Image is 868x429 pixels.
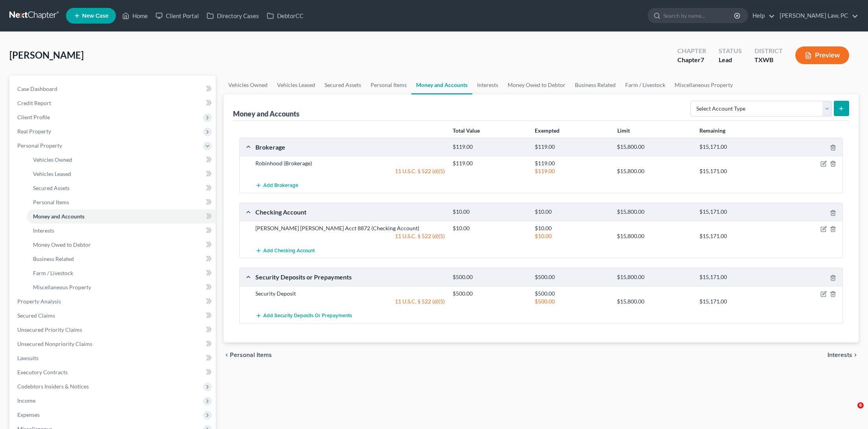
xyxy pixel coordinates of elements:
span: Property Analysis [17,298,61,305]
strong: Total Value [453,127,480,134]
div: $10.00 [449,208,531,216]
strong: Exempted [535,127,560,134]
span: Miscellaneous Property [33,284,91,290]
a: Interests [27,224,216,238]
a: Home [118,9,152,23]
span: Farm / Livestock [33,270,73,276]
div: Chapter [677,46,706,55]
div: $15,800.00 [613,274,695,281]
span: 7 [701,56,704,63]
div: Security Deposit [251,290,449,298]
div: $119.00 [531,143,613,151]
span: Money and Accounts [33,213,84,220]
div: $15,171.00 [696,274,778,281]
div: $15,800.00 [613,143,695,151]
a: Business Related [570,76,620,94]
a: Credit Report [11,96,216,110]
a: Secured Assets [320,76,366,94]
a: Help [749,9,775,23]
div: TXWB [754,55,783,65]
a: Personal Items [366,76,411,94]
a: Vehicles Leased [27,167,216,181]
span: Personal Property [17,142,62,149]
a: Vehicles Owned [27,153,216,167]
span: Secured Claims [17,312,55,319]
a: Money Owed to Debtor [503,76,570,94]
div: Status [719,46,742,55]
a: Case Dashboard [11,82,216,96]
button: chevron_left Personal Items [224,352,272,358]
a: Vehicles Leased [272,76,320,94]
a: Interests [472,76,503,94]
input: Search by name... [663,8,735,23]
div: Chapter [677,55,706,65]
span: Unsecured Priority Claims [17,326,82,333]
div: $15,171.00 [696,167,778,175]
span: Credit Report [17,100,51,106]
div: $15,171.00 [696,208,778,216]
a: DebtorCC [263,9,307,23]
div: Robinhood (Brokerage) [251,159,449,167]
div: $119.00 [449,159,531,167]
div: $10.00 [531,208,613,216]
span: [PERSON_NAME] [9,49,84,61]
div: $15,171.00 [696,232,778,240]
span: Secured Assets [33,185,70,191]
span: Interests [33,227,54,234]
a: [PERSON_NAME] Law, PC [776,9,858,23]
a: Directory Cases [203,9,263,23]
a: Executory Contracts [11,365,216,379]
div: $119.00 [449,143,531,151]
a: Secured Claims [11,309,216,323]
div: 11 U.S.C. § 522 (d)(5) [251,232,449,240]
div: Checking Account [251,208,449,216]
a: Vehicles Owned [224,76,272,94]
i: chevron_right [852,352,859,358]
div: $500.00 [531,290,613,298]
button: Preview [795,46,849,64]
span: Executory Contracts [17,369,68,375]
div: $15,171.00 [696,143,778,151]
div: $15,800.00 [613,167,695,175]
div: $500.00 [449,290,531,298]
span: Codebtors Insiders & Notices [17,383,89,390]
span: Income [17,397,35,404]
span: Personal Items [33,199,69,205]
span: Expenses [17,411,40,418]
div: 11 U.S.C. § 522 (d)(5) [251,167,449,175]
div: Lead [719,55,742,65]
a: Money Owed to Debtor [27,238,216,252]
div: $10.00 [531,224,613,232]
button: Add Checking Account [255,243,315,258]
span: Business Related [33,255,74,262]
div: $500.00 [531,274,613,281]
div: Brokerage [251,143,449,151]
a: Unsecured Nonpriority Claims [11,337,216,351]
div: $15,171.00 [696,298,778,305]
button: Add Brokerage [255,178,298,193]
span: Add Brokerage [263,183,298,189]
a: Farm / Livestock [27,266,216,280]
button: Add Security Deposits or Prepayments [255,309,352,323]
span: Interests [828,352,852,358]
span: Vehicles Owned [33,156,72,163]
a: Property Analysis [11,294,216,309]
div: $10.00 [531,232,613,240]
span: Personal Items [230,352,272,358]
button: Interests chevron_right [828,352,859,358]
a: Client Portal [152,9,203,23]
span: Lawsuits [17,355,39,361]
span: Case Dashboard [17,85,57,92]
a: Miscellaneous Property [670,76,738,94]
div: $15,800.00 [613,232,695,240]
strong: Limit [617,127,630,134]
a: Miscellaneous Property [27,280,216,294]
a: Business Related [27,252,216,266]
div: $119.00 [531,167,613,175]
span: 6 [857,402,864,409]
a: Money and Accounts [411,76,472,94]
a: Unsecured Priority Claims [11,323,216,337]
span: New Case [82,13,108,19]
span: Unsecured Nonpriority Claims [17,340,92,347]
span: Add Checking Account [263,248,315,254]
